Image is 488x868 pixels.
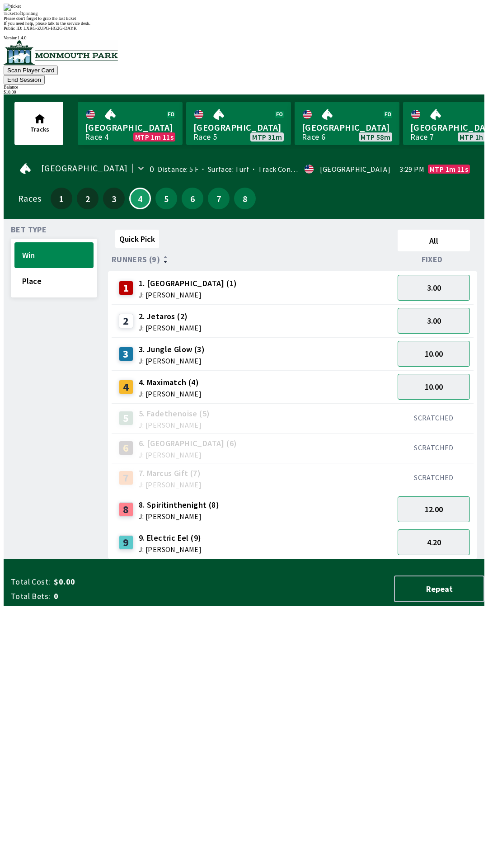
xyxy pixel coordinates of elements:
span: [GEOGRAPHIC_DATA] [41,165,128,172]
span: [GEOGRAPHIC_DATA] [85,122,175,133]
span: 9. Electric Eel (9) [139,532,202,544]
span: 10.00 [425,382,443,392]
span: Quick Pick [119,234,155,244]
div: 4 [119,380,133,394]
span: J: [PERSON_NAME] [139,357,205,364]
a: [GEOGRAPHIC_DATA]Race 6MTP 58m [295,102,399,145]
div: Race 6 [302,133,325,141]
span: LXRG-ZUPG-HG2G-DAYK [23,26,77,31]
span: 1 [53,195,70,202]
button: 5 [155,188,177,209]
span: 2 [79,195,96,202]
div: Runners (9) [112,255,394,264]
span: All [402,236,466,246]
button: 10.00 [398,374,470,400]
span: 3.00 [427,283,441,293]
span: MTP 58m [361,133,390,141]
span: 7 [210,195,227,202]
span: 10.00 [425,349,443,359]
span: Bet Type [11,226,47,233]
div: 8 [119,502,133,517]
div: 5 [119,411,133,425]
span: Total Bets: [11,591,50,602]
span: 4 [132,196,148,201]
span: 3. Jungle Glow (3) [139,344,205,355]
span: 8. Spiritinthenight (8) [139,499,219,511]
div: Races [18,195,41,202]
button: Quick Pick [115,230,159,248]
div: Please don't forget to grab the last ticket [4,16,484,21]
button: Tracks [14,102,63,145]
span: 5. Fadethenoise (5) [139,408,210,420]
a: [GEOGRAPHIC_DATA]Race 5MTP 31m [186,102,291,145]
span: J: [PERSON_NAME] [139,546,202,553]
span: J: [PERSON_NAME] [139,421,210,429]
img: venue logo [4,40,118,65]
span: 1. [GEOGRAPHIC_DATA] (1) [139,278,237,289]
div: Fixed [394,255,474,264]
a: [GEOGRAPHIC_DATA]Race 4MTP 1m 11s [78,102,183,145]
span: Surface: Turf [198,165,249,174]
span: Fixed [422,256,443,263]
span: J: [PERSON_NAME] [139,481,202,488]
button: Repeat [394,576,484,602]
div: 9 [119,535,133,550]
span: J: [PERSON_NAME] [139,390,202,397]
div: [GEOGRAPHIC_DATA] [320,165,390,173]
button: 8 [234,188,256,209]
span: MTP 1m 11s [430,165,468,173]
button: Place [14,268,94,294]
div: Race 4 [85,133,108,141]
span: 8 [236,195,253,202]
span: Track Condition: Fast [249,165,327,174]
span: If you need help, please talk to the service desk. [4,21,90,26]
span: 4. Maximatch (4) [139,377,202,388]
span: Tracks [30,125,49,133]
span: MTP 31m [252,133,282,141]
span: 6 [184,195,201,202]
button: 4.20 [398,529,470,555]
span: Distance: 5 F [158,165,198,174]
span: [GEOGRAPHIC_DATA] [302,122,392,133]
span: $0.00 [54,576,196,587]
span: 3:29 PM [399,165,424,173]
button: 3.00 [398,308,470,334]
button: 12.00 [398,496,470,522]
span: 3 [105,195,122,202]
button: 3.00 [398,275,470,301]
div: Version 1.4.0 [4,35,484,40]
button: 2 [77,188,99,209]
button: 4 [129,188,151,209]
div: 6 [119,441,133,455]
span: 12.00 [425,504,443,514]
span: 6. [GEOGRAPHIC_DATA] (6) [139,438,237,449]
button: Win [14,242,94,268]
div: SCRATCHED [398,413,470,422]
button: 1 [51,188,72,209]
button: All [398,230,470,251]
span: 5 [158,195,175,202]
div: 2 [119,314,133,328]
span: J: [PERSON_NAME] [139,451,237,458]
img: ticket [4,4,21,11]
span: 4.20 [427,537,441,547]
div: 0 [150,165,154,173]
div: Balance [4,85,484,90]
span: Win [22,250,86,260]
div: 7 [119,471,133,485]
span: 2. Jetaros (2) [139,311,202,322]
span: 3.00 [427,316,441,326]
button: Scan Player Card [4,66,58,75]
span: J: [PERSON_NAME] [139,513,219,520]
div: Ticket 1 of 1 printing [4,11,484,16]
span: J: [PERSON_NAME] [139,324,202,331]
span: J: [PERSON_NAME] [139,291,237,298]
div: Race 7 [410,133,434,141]
button: 10.00 [398,341,470,367]
button: End Session [4,75,45,85]
div: SCRATCHED [398,473,470,482]
span: Repeat [402,584,476,594]
span: [GEOGRAPHIC_DATA] [193,122,284,133]
span: Runners (9) [112,256,160,263]
div: 1 [119,281,133,295]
